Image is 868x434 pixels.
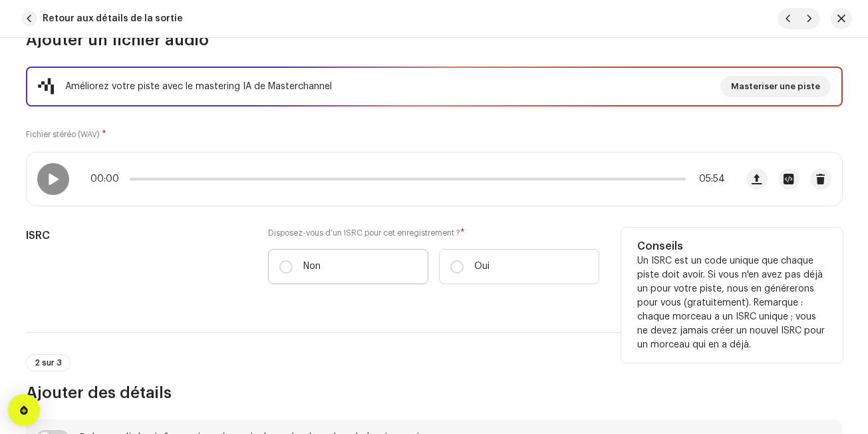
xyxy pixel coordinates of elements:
span: Masteriser une piste [731,73,820,100]
p: Non [303,260,321,274]
h3: Ajouter des détails [26,382,843,403]
div: Améliorez votre piste avec le mastering IA de Masterchannel [65,79,332,95]
button: Masteriser une piste [720,76,831,97]
span: 05:54 [691,174,725,184]
h3: Ajouter un fichier audio [26,29,843,51]
h5: ISRC [26,228,247,244]
p: Un ISRC est un code unique que chaque piste doit avoir. Si vous n'en avez pas déjà un pour votre ... [637,254,827,352]
label: Disposez-vous d'un ISRC pour cet enregistrement ? [268,228,599,238]
div: Open Intercom Messenger [8,394,40,426]
p: Oui [474,260,490,274]
h5: Conseils [637,238,827,254]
